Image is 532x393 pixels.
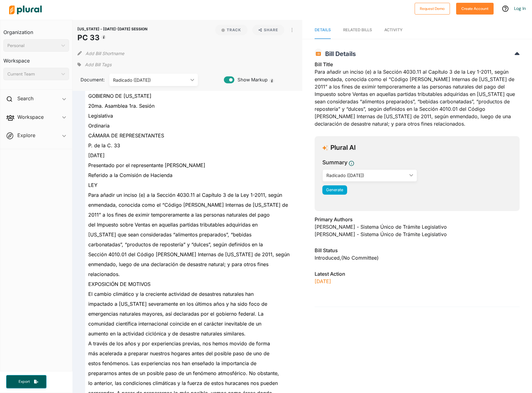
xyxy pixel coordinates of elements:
[322,158,347,166] h3: Summary
[88,370,279,376] span: prepararnos antes de un posible paso de un fenómeno atmosférico. No obstante,
[215,25,247,35] button: Track
[326,188,343,192] span: Generate
[315,61,520,68] h3: Bill Title
[88,192,282,198] span: Para añadir un inciso (e) a la Sección 4030.11 al Capítulo 3 de la Ley 1-2011, según
[88,251,290,257] span: Sección 4010.01 del Código [PERSON_NAME] Internas de [US_STATE] de 2011, según
[315,216,520,223] h3: Primary Authors
[77,76,102,83] span: Document:
[315,231,520,238] div: [PERSON_NAME] - Sistema Único de Trámite Legislativo
[88,281,150,287] span: EXPOSICIÓN DE MOTIVOS
[7,71,59,77] div: Current Team
[88,103,155,109] span: 20ma. Asamblea 1ra. Sesión
[113,77,188,83] div: Radicado ([DATE])
[234,76,268,83] span: Show Markup
[88,321,261,327] span: comunidad científica internacional coincide en el carácter inevitable de un
[85,48,124,58] button: Add Bill Shortname
[88,360,256,366] span: estos fenómenos. Las experiencias nos han enseñado la importancia de
[456,3,494,15] button: Create Account
[88,212,270,218] span: 2011” a los fines de eximir temporeramente a las personas naturales del pago
[315,61,520,131] div: Para añadir un inciso (e) a la Sección 4030.11 al Capítulo 3 de la Ley 1-2011, según enmendada, c...
[88,123,110,129] span: Ordinaria
[322,185,347,195] button: Generate
[88,340,270,347] span: A través de los años y por experiencias previas, nos hemos movido de forma
[384,28,403,32] span: Activity
[456,5,494,11] a: Create Account
[88,172,172,178] span: Referido a la Comisión de Hacienda
[315,270,520,278] h3: Latest Action
[315,254,520,261] div: Introduced , (no committee)
[88,152,105,158] span: [DATE]
[77,27,147,31] span: [US_STATE] - [DATE]-[DATE] SESSION
[326,172,407,179] div: Radicado ([DATE])
[252,25,284,35] button: Share
[322,50,356,58] span: Bill Details
[6,375,46,388] button: Export
[17,95,33,102] h2: Search
[315,278,520,285] p: [DATE]
[315,247,520,254] h3: Bill Status
[88,291,254,297] span: El cambio climático y la creciente actividad de desastres naturales han
[88,93,151,99] span: GOBIERNO DE [US_STATE]
[88,113,113,119] span: Legislativa
[315,21,331,39] a: Details
[343,27,372,33] div: RELATED BILLS
[415,3,450,15] button: Request Demo
[88,271,120,277] span: relacionados.
[88,182,98,188] span: LEY
[88,350,269,356] span: más acelerada a preparar nuestros hogares antes del posible paso de uno de
[88,132,164,139] span: CÁMARA DE REPRESENTANTES
[3,52,69,65] h3: Workspace
[88,162,205,168] span: Presentado por el representante [PERSON_NAME]
[14,379,34,384] span: Export
[77,32,147,43] h1: PC 33
[269,78,275,84] div: Tooltip anchor
[250,25,287,35] button: Share
[88,142,120,149] span: P. de la C. 33
[88,301,267,307] span: impactado a [US_STATE] severamente en los últimos años y ha sido foco de
[315,28,331,32] span: Details
[343,21,372,39] a: RELATED BILLS
[514,6,526,11] a: Log In
[88,380,278,386] span: lo anterior, las condiciones climáticas y la fuerza de estos huracanes nos pueden
[88,202,288,208] span: enmendada, conocida como el “Código [PERSON_NAME] Internas de [US_STATE] de
[88,330,246,337] span: aumento en la actividad ciclónica y de desastre naturales similares.
[88,222,258,228] span: del Impuesto sobre Ventas en aquellas partidas tributables adquiridas en
[384,21,403,39] a: Activity
[3,23,69,37] h3: Organization
[77,60,111,69] div: Add tags
[7,42,59,49] div: Personal
[88,241,263,248] span: carbonatadas”, “productos de repostería” y “dulces”, según definidos en la
[88,261,268,267] span: enmendado, luego de una declaración de desastre natural; y para otros fines
[415,5,450,11] a: Request Demo
[88,311,264,317] span: emergencias naturales mayores, así declaradas por el gobierno federal. La
[101,34,107,40] div: Tooltip anchor
[85,62,111,68] span: Add Bill Tags
[330,144,356,152] h3: Plural AI
[315,223,520,231] div: [PERSON_NAME] - Sistema Único de Trámite Legislativo
[88,231,251,238] span: [US_STATE] que sean consideradas “alimentos preparados”, “bebidas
